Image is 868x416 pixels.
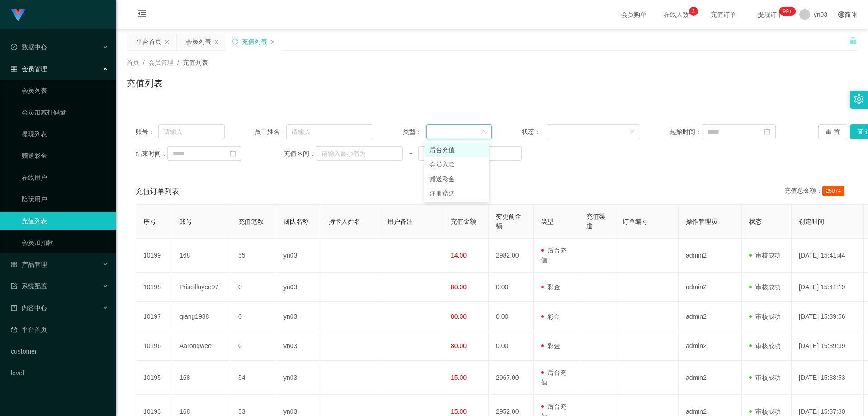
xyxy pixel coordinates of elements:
[230,150,236,157] i: 图标: calendar
[586,213,605,230] span: 充值渠道
[489,273,534,302] td: 0.00
[749,252,781,259] span: 审核成功
[792,331,864,361] td: [DATE] 15:39:39
[496,213,521,230] span: 变更前金额
[148,59,174,66] span: 会员管理
[172,239,231,273] td: 168
[136,186,179,197] span: 充值订单列表
[784,186,848,197] div: 充值总金额：
[403,149,418,158] span: ~
[127,0,157,29] i: 图标: menu-fold
[11,65,47,72] span: 会员管理
[283,218,309,225] span: 团队名称
[481,129,486,135] i: 图标: down
[136,239,172,273] td: 10199
[11,305,17,311] i: 图标: profile
[22,168,108,186] a: 在线用户
[231,273,276,302] td: 0
[629,129,635,135] i: 图标: down
[541,342,560,349] span: 彩金
[276,239,321,273] td: yn03
[451,374,467,381] span: 15.00
[11,364,108,382] a: level
[764,129,770,135] i: 图标: calendar
[489,239,534,273] td: 2982.00
[451,408,467,415] span: 15.00
[11,66,17,72] i: 图标: table
[692,7,695,16] p: 3
[183,59,208,66] span: 充值列表
[541,313,560,320] span: 彩金
[451,252,467,259] span: 14.00
[822,186,844,196] span: 25074
[541,218,554,225] span: 类型
[242,33,267,50] div: 充值列表
[451,313,467,320] span: 80.00
[749,374,781,381] span: 审核成功
[792,302,864,331] td: [DATE] 15:39:56
[779,7,795,16] sup: 304
[424,157,489,172] li: 会员入款
[22,234,108,252] a: 会员加扣款
[11,44,17,50] i: 图标: check-circle-o
[284,149,316,158] span: 充值区间：
[11,283,17,289] i: 图标: form
[136,273,172,302] td: 10198
[679,273,742,302] td: admin2
[451,283,467,291] span: 80.00
[522,127,547,137] span: 状态：
[231,239,276,273] td: 55
[489,302,534,331] td: 0.00
[424,143,489,157] li: 后台充值
[143,218,156,225] span: 序号
[231,361,276,395] td: 54
[11,43,47,51] span: 数据中心
[172,273,231,302] td: Priscillayee97
[749,342,781,349] span: 审核成功
[136,149,167,158] span: 结束时间：
[276,273,321,302] td: yn03
[854,94,864,104] i: 图标: setting
[424,172,489,186] li: 赠送彩金
[749,313,781,320] span: 审核成功
[403,127,426,137] span: 类型：
[11,282,47,290] span: 系统配置
[172,361,231,395] td: 168
[127,77,163,90] h1: 充值列表
[214,39,219,45] i: 图标: close
[792,239,864,273] td: [DATE] 15:41:44
[670,127,702,137] span: 起始时间：
[418,146,521,161] input: 请输入最大值
[172,302,231,331] td: qiang1988
[22,147,108,165] a: 赠送彩金
[136,361,172,395] td: 10195
[136,302,172,331] td: 10197
[749,218,762,225] span: 状态
[231,331,276,361] td: 0
[232,38,238,45] i: 图标: sync
[270,39,275,45] i: 图标: close
[387,218,413,225] span: 用户备注
[127,59,139,66] span: 首页
[286,124,373,139] input: 请输入
[136,33,161,50] div: 平台首页
[838,11,844,18] i: 图标: global
[255,127,286,137] span: 员工姓名：
[276,361,321,395] td: yn03
[689,7,698,16] sup: 3
[818,124,847,139] button: 重 置
[792,273,864,302] td: [DATE] 15:41:19
[679,239,742,273] td: admin2
[276,331,321,361] td: yn03
[11,261,17,268] i: 图标: appstore-o
[22,190,108,208] a: 陪玩用户
[489,361,534,395] td: 2967.00
[679,331,742,361] td: admin2
[231,302,276,331] td: 0
[11,304,47,311] span: 内容中心
[186,33,211,50] div: 会员列表
[541,369,566,386] span: 后台充值
[22,81,108,100] a: 会员列表
[11,320,108,339] a: 图标: dashboard平台首页
[541,283,560,291] span: 彩金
